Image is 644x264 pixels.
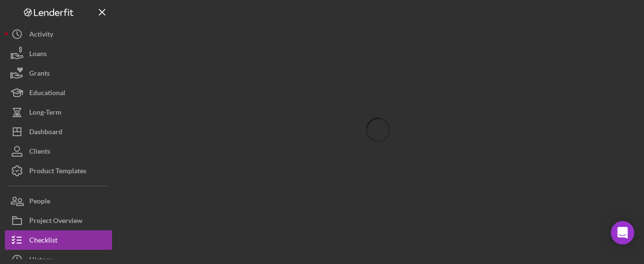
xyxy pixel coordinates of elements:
div: Clients [29,142,50,163]
div: Dashboard [29,122,62,144]
button: Product Templates [5,161,112,181]
button: People [5,191,112,211]
button: Educational [5,83,112,102]
button: Checklist [5,230,112,250]
div: Loans [29,44,47,66]
button: Project Overview [5,211,112,230]
button: Loans [5,44,112,63]
div: Activity [29,24,53,46]
div: Project Overview [29,211,82,233]
button: Activity [5,24,112,44]
div: Grants [29,63,50,85]
div: Long-Term [29,102,61,124]
div: Product Templates [29,161,86,183]
div: People [29,191,50,213]
button: Dashboard [5,122,112,142]
div: Checklist [29,230,57,252]
button: Grants [5,63,112,83]
div: Educational [29,83,65,105]
button: Clients [5,142,112,161]
div: Open Intercom Messenger [611,221,634,244]
button: Long-Term [5,102,112,122]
